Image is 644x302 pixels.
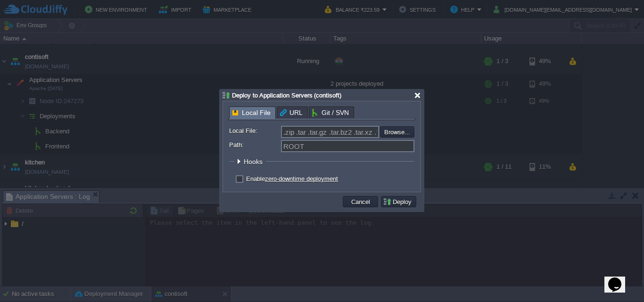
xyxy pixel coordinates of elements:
span: URL [280,107,303,118]
span: Hooks [244,158,265,165]
button: Deploy [383,197,414,206]
a: zero-downtime deployment [265,175,338,182]
span: Git / SVN [312,107,349,118]
span: Local File [232,107,271,119]
label: Path: [229,140,280,150]
button: Cancel [348,197,373,206]
label: Enable [246,175,338,182]
label: Local File: [229,126,280,136]
span: Deploy to Application Servers (contisoft) [232,92,341,99]
iframe: chat widget [604,264,635,293]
